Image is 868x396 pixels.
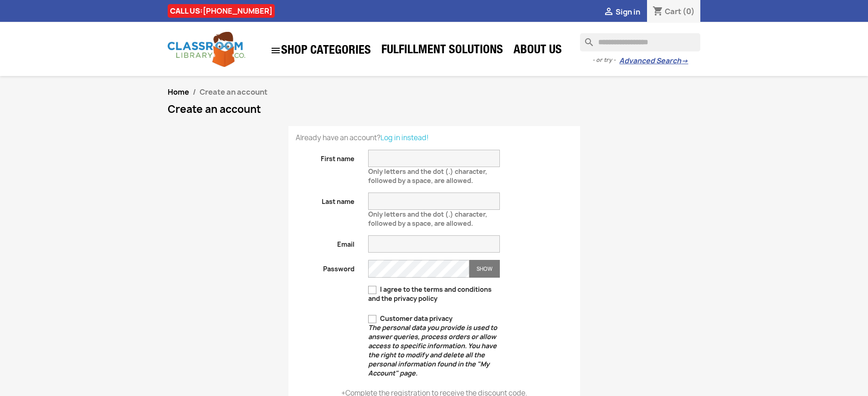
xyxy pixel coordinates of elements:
div: CALL US: [168,4,275,18]
h1: Create an account [168,104,701,115]
span: Only letters and the dot (.) character, followed by a space, are allowed. [368,163,487,185]
img: Classroom Library Company [168,32,245,67]
span: Create an account [200,87,267,97]
i:  [270,45,281,56]
button: Show [469,260,500,278]
label: Password [289,260,362,274]
a: SHOP CATEGORIES [266,41,375,61]
em: The personal data you provide is used to answer queries, process orders or allow access to specif... [368,323,497,377]
input: Search [580,33,700,51]
span: (0) [683,6,695,16]
label: Customer data privacy [368,314,500,378]
span: → [681,56,688,66]
label: I agree to the terms and conditions and the privacy policy [368,285,500,303]
span: Only letters and the dot (.) character, followed by a space, are allowed. [368,206,487,228]
a: Log in instead! [380,133,429,142]
i:  [603,7,614,18]
span: Sign in [616,7,640,17]
a: Home [168,87,189,97]
a: About Us [509,42,566,60]
a: [PHONE_NUMBER] [203,6,272,16]
i: shopping_cart [652,6,663,17]
input: Password input [368,260,469,278]
label: Email [289,235,362,249]
a: Fulfillment Solutions [377,42,508,60]
label: First name [289,150,362,163]
span: Cart [665,6,681,16]
i: search [580,33,591,44]
a:  Sign in [603,7,640,17]
p: Already have an account? [296,133,573,142]
label: Last name [289,193,362,206]
a: Advanced Search→ [619,56,688,66]
span: - or try - [592,56,619,65]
